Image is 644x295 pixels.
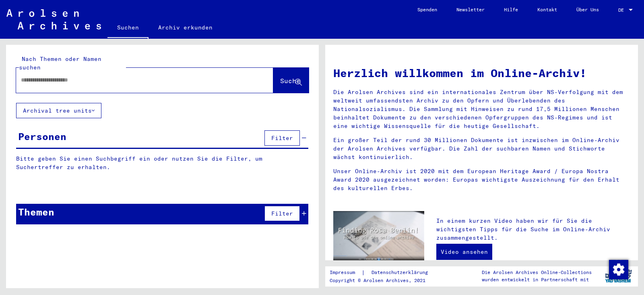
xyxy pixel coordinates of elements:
[436,244,492,260] a: Video ansehen
[330,268,361,277] a: Impressum
[333,211,424,261] img: video.jpg
[603,266,634,286] img: yv_logo.png
[365,268,438,277] a: Datenschutzerklärung
[18,205,54,219] div: Themen
[618,7,627,13] span: DE
[482,276,592,283] p: wurden entwickelt in Partnerschaft mit
[280,77,300,85] span: Suche
[19,55,101,71] mat-label: Nach Themen oder Namen suchen
[482,269,592,276] p: Die Arolsen Archives Online-Collections
[271,134,293,142] span: Filter
[330,277,438,284] p: Copyright © Arolsen Archives, 2021
[16,155,308,172] p: Bitte geben Sie einen Suchbegriff ein oder nutzen Sie die Filter, um Suchertreffer zu erhalten.
[609,260,628,279] img: Zustimmung ändern
[333,136,630,161] p: Ein großer Teil der rund 30 Millionen Dokumente ist inzwischen im Online-Archiv der Arolsen Archi...
[273,68,309,93] button: Suche
[333,167,630,192] p: Unser Online-Archiv ist 2020 mit dem European Heritage Award / Europa Nostra Award 2020 ausgezeic...
[264,130,300,146] button: Filter
[6,9,101,29] img: Arolsen_neg.svg
[271,210,293,217] span: Filter
[436,217,630,242] p: In einem kurzen Video haben wir für Sie die wichtigsten Tipps für die Suche im Online-Archiv zusa...
[149,18,222,37] a: Archiv erkunden
[107,18,149,39] a: Suchen
[16,103,101,118] button: Archival tree units
[330,268,438,277] div: |
[333,88,630,130] p: Die Arolsen Archives sind ein internationales Zentrum über NS-Verfolgung mit dem weltweit umfasse...
[264,206,300,221] button: Filter
[18,129,66,144] div: Personen
[333,65,630,82] h1: Herzlich willkommen im Online-Archiv!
